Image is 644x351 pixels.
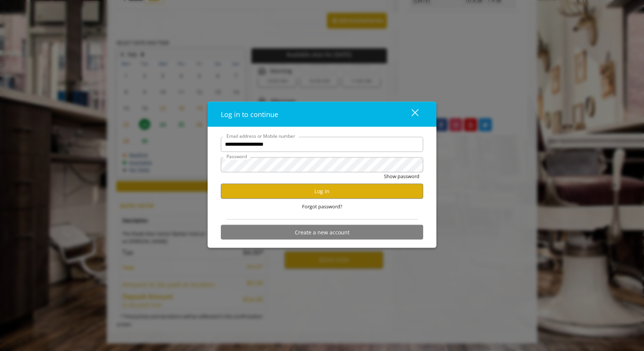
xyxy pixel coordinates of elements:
[302,202,342,210] span: Forgot password?
[223,132,299,139] label: Email address or Mobile number
[221,137,423,152] input: Email address or Mobile number
[221,225,423,240] button: Create a new account
[223,152,251,160] label: Password
[397,106,423,122] button: close dialog
[221,109,278,119] span: Log in to continue
[221,157,423,172] input: Password
[384,172,419,180] button: Show password
[221,184,423,199] button: Log in
[403,109,418,120] div: close dialog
